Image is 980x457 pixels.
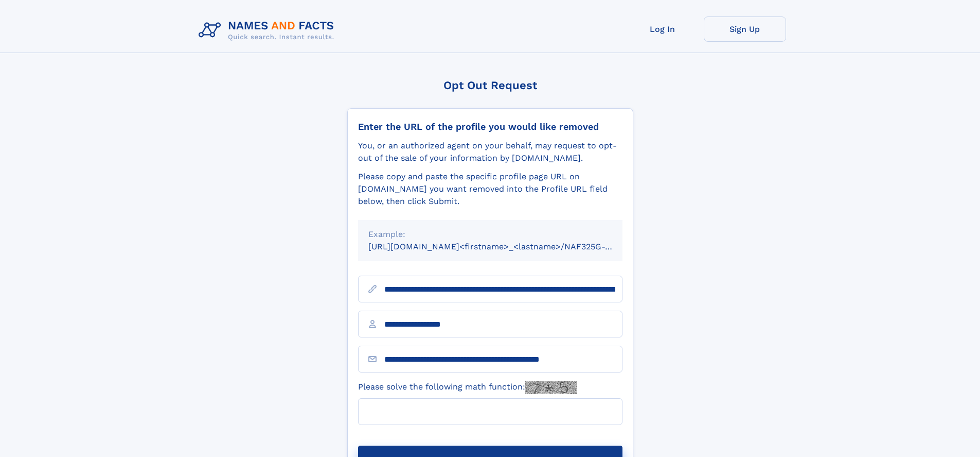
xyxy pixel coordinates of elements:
[358,381,577,394] label: Please solve the following math function:
[358,121,622,132] div: Enter the URL of the profile you would like removed
[358,171,622,208] div: Please copy and paste the specific profile page URL on [DOMAIN_NAME] you want removed into the Pr...
[368,228,612,241] div: Example:
[358,140,622,164] div: You, or an authorized agent on your behalf, may request to opt-out of the sale of your informatio...
[347,79,633,92] div: Opt Out Request
[704,16,786,42] a: Sign Up
[194,16,343,44] img: Logo Names and Facts
[368,242,642,251] small: [URL][DOMAIN_NAME]<firstname>_<lastname>/NAF325G-xxxxxxxx
[621,16,704,42] a: Log In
